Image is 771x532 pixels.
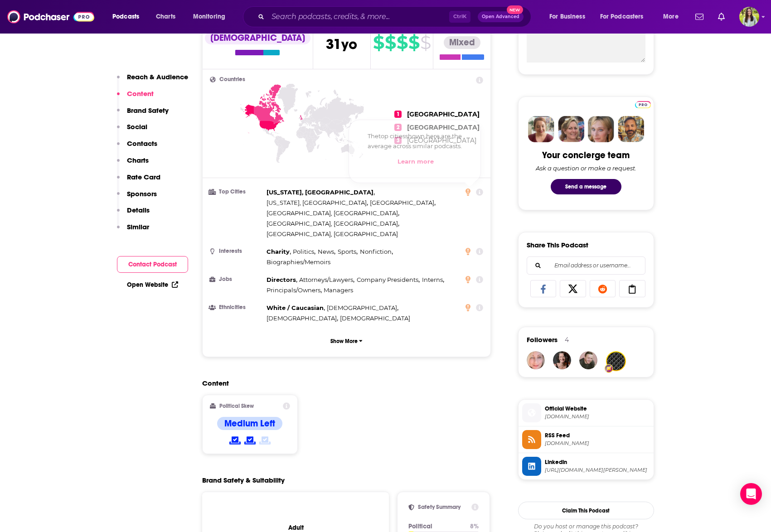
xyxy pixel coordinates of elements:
span: [US_STATE], [GEOGRAPHIC_DATA] [267,189,373,196]
button: open menu [543,10,596,24]
span: Politics [293,248,314,255]
span: , [360,247,393,257]
h3: Interests [210,248,263,254]
button: open menu [594,10,657,24]
span: $ [408,35,419,50]
div: Ask a question or make a request. [536,164,636,172]
img: Barbara Profile [558,116,584,142]
p: Charts [127,156,149,164]
p: Similar [127,222,149,231]
span: [DEMOGRAPHIC_DATA] [340,314,410,322]
span: $ [420,35,431,50]
span: , [338,247,358,257]
p: 8 % [470,522,479,530]
div: Open Intercom Messenger [740,483,762,505]
span: For Podcasters [600,10,644,23]
span: , [267,218,399,229]
p: Rate Card [127,173,160,181]
span: Logged in as meaghanyoungblood [739,7,759,27]
img: Podchaser - Follow, Share and Rate Podcasts [7,8,94,25]
img: bgough [579,351,597,369]
h3: Ethnicities [210,305,263,310]
span: [DEMOGRAPHIC_DATA] [327,304,397,311]
span: , [299,275,354,285]
button: Social [117,122,147,139]
a: Share on Facebook [530,280,557,297]
span: RSS Feed [545,431,650,440]
span: , [267,208,399,218]
span: , [267,247,291,257]
a: Copy Link [619,280,645,297]
span: [GEOGRAPHIC_DATA], [GEOGRAPHIC_DATA] [267,209,398,217]
span: [US_STATE], [GEOGRAPHIC_DATA] [267,199,367,206]
span: , [293,247,315,257]
button: Details [117,206,150,222]
span: , [267,198,368,208]
h2: Political Skew [219,403,254,409]
span: , [370,198,436,208]
img: ElisaAllechant [553,351,571,369]
h3: Top Cities [210,189,263,195]
span: Countries [219,77,245,82]
span: , [318,247,335,257]
button: Claim This Podcast [518,502,654,519]
span: Managers [324,286,353,294]
span: [GEOGRAPHIC_DATA] [370,199,434,206]
button: open menu [187,10,237,24]
img: dggpa5 [527,351,545,369]
button: Charts [117,156,149,173]
span: [GEOGRAPHIC_DATA], [GEOGRAPHIC_DATA] [267,220,398,227]
span: punchbowl.news [545,413,650,420]
span: [DEMOGRAPHIC_DATA] [267,314,337,322]
button: Show profile menu [739,7,759,27]
a: Charts [150,10,181,24]
input: Search podcasts, credits, & more... [268,10,449,24]
span: Attorneys/Lawyers [299,276,353,283]
img: Jon Profile [618,116,644,142]
span: Open Advanced [482,15,519,19]
span: Interns [422,276,443,283]
span: , [267,303,325,313]
img: Seyfert [607,352,625,370]
h2: Content [202,379,484,387]
button: Send a message [551,179,621,194]
span: $ [385,35,396,50]
span: Monitoring [193,10,225,23]
p: Content [127,89,154,98]
button: open menu [657,10,690,24]
button: Content [117,89,154,106]
div: Your concierge team [542,150,630,161]
div: [DEMOGRAPHIC_DATA] [205,32,310,44]
text: Adult [287,523,304,531]
img: Sydney Profile [528,116,554,142]
h2: Brand Safety & Suitability [202,476,285,484]
button: Contact Podcast [117,256,188,273]
span: , [357,275,420,285]
span: [GEOGRAPHIC_DATA] [407,110,480,118]
span: Linkedin [545,458,650,466]
span: White / Caucasian [267,304,324,311]
span: 31 yo [326,35,357,53]
span: Company Presidents [357,276,418,283]
h4: Medium Left [224,418,275,429]
span: Biographies/Memoirs [267,258,330,266]
span: , [267,187,375,198]
span: , [422,275,444,285]
span: Do you host or manage this podcast? [518,523,654,530]
a: Pro website [635,100,651,108]
span: [GEOGRAPHIC_DATA], [GEOGRAPHIC_DATA] [267,230,398,237]
a: Show notifications dropdown [714,9,728,24]
span: Official Website [545,405,650,413]
img: User Badge Icon [604,364,613,373]
span: , [327,303,398,313]
span: Followers [527,335,558,344]
span: https://www.linkedin.com/in/heather-caygle [545,467,650,474]
span: , [267,285,322,295]
input: Email address or username... [534,257,638,274]
a: Linkedin[URL][DOMAIN_NAME][PERSON_NAME] [522,457,650,476]
a: Share on Reddit [590,280,616,297]
span: $ [373,35,384,50]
